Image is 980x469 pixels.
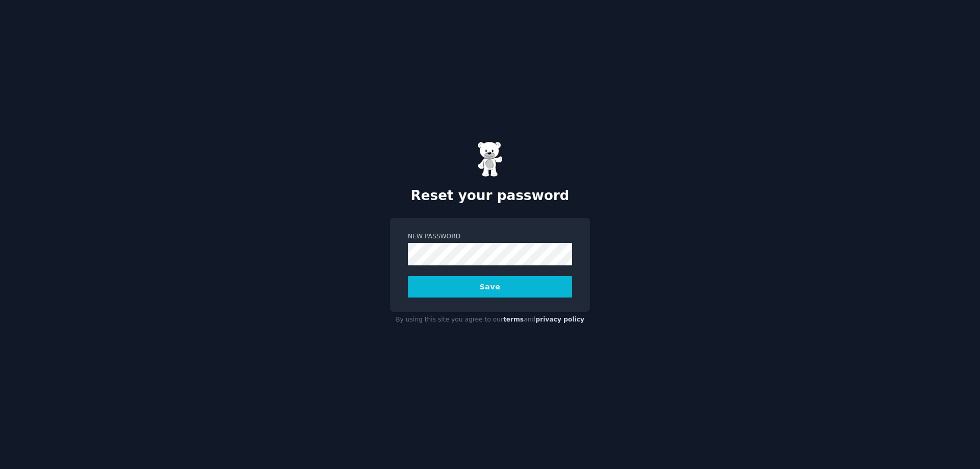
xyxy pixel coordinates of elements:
h2: Reset your password [390,188,590,204]
img: Gummy Bear [477,141,503,177]
a: privacy policy [535,316,584,323]
a: terms [503,316,524,323]
div: By using this site you agree to our and [390,312,590,328]
label: New Password [408,232,572,241]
